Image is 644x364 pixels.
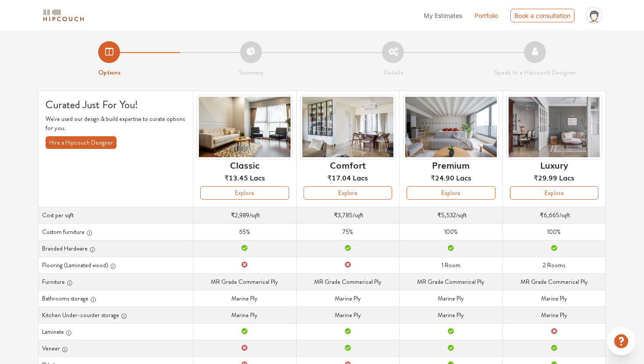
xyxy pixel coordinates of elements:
[502,207,605,223] td: /sqft
[296,207,399,223] td: /sqft
[510,9,574,22] div: Book a consultation
[39,240,193,257] th: Branded Hardware
[353,172,368,183] span: Lacs
[502,273,605,290] td: MR Grade Commerical Ply
[407,186,495,200] button: Explore
[46,98,186,111] h4: Curated Just For You!
[46,136,117,149] button: Hire a Hipcouch Designer
[39,290,193,307] th: Bathrooms storage
[224,172,248,183] span: ₹13.45
[304,186,392,200] button: Explore
[400,307,502,323] td: Marine Ply
[383,67,403,77] strong: Details
[540,211,559,219] span: ₹6,665
[502,257,605,273] td: 2 Rooms
[506,95,602,160] img: header-preview
[39,223,193,240] th: Custom furniture
[39,207,193,223] th: Cost per sqft
[474,11,498,20] a: Portfolio
[46,114,186,133] p: We've used our design & build expertise to curate options for you.
[200,186,289,200] button: Explore
[193,207,296,223] td: /sqft
[193,307,296,323] td: Marine Ply
[296,273,399,290] td: MR Grade Commerical Ply
[42,8,85,23] img: logo-horizontal.svg
[296,223,399,240] td: 75%
[403,95,499,160] img: header-preview
[296,307,399,323] td: Marine Ply
[540,159,568,170] h6: Luxury
[98,67,120,77] strong: Options
[437,211,456,219] span: ₹5,532
[424,12,462,19] span: My Estimates
[193,273,296,290] td: MR Grade Commerical Ply
[400,207,502,223] td: /sqft
[400,257,502,273] td: 1 Room
[400,273,502,290] td: MR Grade Commerical Ply
[239,67,264,77] strong: Summary
[400,290,502,307] td: Marine Ply
[502,223,605,240] td: 100%
[559,172,574,183] span: Lacs
[39,307,193,323] th: Kitchen Under-counter storage
[494,67,576,77] strong: Speak to a Hipcouch Designer
[510,186,598,200] button: Explore
[296,290,399,307] td: Marine Ply
[39,340,193,357] th: Veneer
[327,172,351,183] span: ₹17.04
[193,223,296,240] td: 65%
[502,307,605,323] td: Marine Ply
[432,159,470,170] h6: Premium
[431,172,454,183] span: ₹24.90
[39,323,193,340] th: Laminate
[250,172,265,183] span: Lacs
[230,159,259,170] h6: Classic
[39,273,193,290] th: Furniture
[400,223,502,240] td: 100%
[534,172,557,183] span: ₹29.99
[193,290,296,307] td: Marine Ply
[231,211,249,219] span: ₹2,989
[39,257,193,273] th: Flooring (Laminated wood)
[197,95,292,160] img: header-preview
[456,172,471,183] span: Lacs
[42,6,85,25] span: logo-horizontal.svg
[300,95,396,160] img: header-preview
[502,290,605,307] td: Marine Ply
[330,159,366,170] h6: Comfort
[334,211,353,219] span: ₹3,785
